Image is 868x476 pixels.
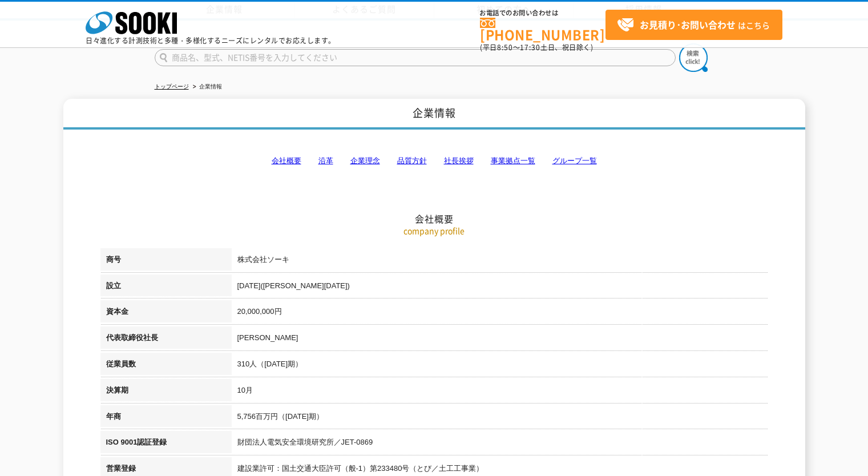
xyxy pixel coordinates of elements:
th: 設立 [100,275,232,301]
td: 310人（[DATE]期） [232,353,768,379]
th: 代表取締役社長 [100,326,232,353]
li: 企業情報 [191,81,222,93]
td: 株式会社ソーキ [232,248,768,275]
th: ISO 9001認証登録 [100,431,232,457]
a: お見積り･お問い合わせはこちら [605,10,782,40]
th: 従業員数 [100,353,232,379]
th: 資本金 [100,300,232,326]
span: 17:30 [520,42,540,53]
td: 10月 [232,379,768,405]
span: お電話でのお問い合わせは [480,10,605,17]
td: [DATE]([PERSON_NAME][DATE]) [232,275,768,301]
span: はこちら [617,17,770,34]
th: 年商 [100,405,232,431]
a: [PHONE_NUMBER] [480,18,605,41]
h1: 企業情報 [63,99,805,130]
td: 5,756百万円（[DATE]期） [232,405,768,431]
p: company profile [100,225,768,237]
img: btn_search.png [679,43,708,72]
td: 財団法人電気安全環境研究所／JET-0869 [232,431,768,457]
th: 商号 [100,248,232,275]
a: グループ一覧 [552,156,597,165]
td: 20,000,000円 [232,300,768,326]
a: トップページ [155,83,189,90]
td: [PERSON_NAME] [232,326,768,353]
th: 決算期 [100,379,232,405]
h2: 会社概要 [100,99,768,225]
span: (平日 ～ 土日、祝日除く) [480,42,593,53]
a: 社長挨拶 [444,156,474,165]
a: 沿革 [318,156,333,165]
a: 企業理念 [350,156,380,165]
span: 8:50 [497,42,513,53]
a: 事業拠点一覧 [491,156,535,165]
p: 日々進化する計測技術と多種・多様化するニーズにレンタルでお応えします。 [86,37,336,44]
a: 品質方針 [397,156,427,165]
input: 商品名、型式、NETIS番号を入力してください [155,49,676,66]
strong: お見積り･お問い合わせ [640,18,736,31]
a: 会社概要 [272,156,301,165]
